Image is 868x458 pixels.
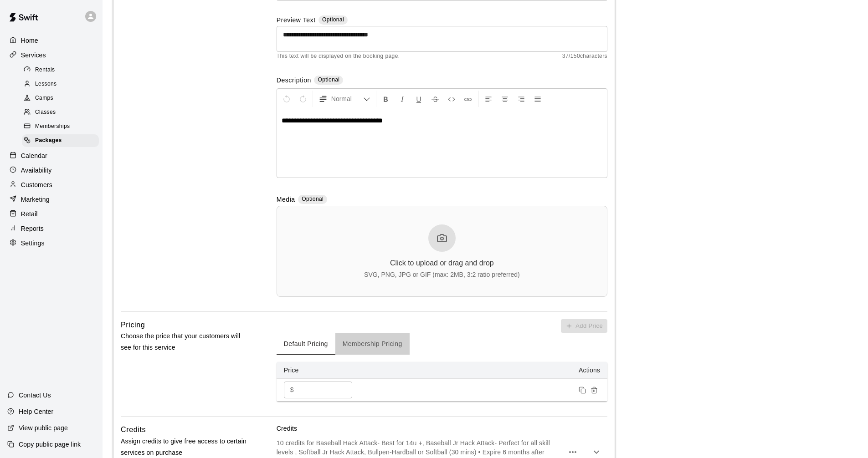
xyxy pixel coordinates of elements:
button: Default Pricing [277,333,335,355]
p: Contact Us [19,391,51,400]
p: Home [21,36,38,45]
a: Classes [22,106,103,120]
div: Classes [22,106,99,119]
label: Preview Text [277,15,316,26]
a: Settings [7,236,95,250]
button: Format Underline [411,91,426,107]
button: Insert Code [444,91,459,107]
th: Actions [368,362,607,379]
p: Choose the price that your customers will see for this service [121,331,247,353]
a: Home [7,34,95,47]
a: Availability [7,163,95,177]
p: Customers [21,180,52,189]
h6: Credits [121,424,146,436]
a: Marketing [7,193,95,206]
div: SVG, PNG, JPG or GIF (max: 2MB, 3:2 ratio preferred) [364,271,520,278]
a: Calendar [7,149,95,163]
p: Reports [21,224,44,233]
a: Rentals [22,63,103,77]
button: Format Italics [395,91,410,107]
label: Media [277,195,295,205]
a: Customers [7,178,95,192]
span: Packages [35,136,62,145]
button: Membership Pricing [335,333,410,355]
p: $ [290,385,294,395]
p: Retail [21,209,38,219]
p: Help Center [19,407,53,416]
button: Right Align [514,91,529,107]
span: Optional [322,16,344,23]
button: Formatting Options [315,91,374,107]
div: Click to upload or drag and drop [390,259,494,267]
p: Services [21,51,46,60]
a: Lessons [22,77,103,91]
div: Packages [22,134,99,147]
button: Justify Align [530,91,545,107]
p: Copy public page link [19,440,81,449]
p: Calendar [21,151,47,160]
span: Memberships [35,122,70,131]
div: Rentals [22,64,99,76]
a: Reports [7,222,95,235]
button: Left Align [481,91,496,107]
button: Duplicate price [576,384,588,396]
a: Camps [22,92,103,106]
a: Retail [7,207,95,221]
div: Camps [22,92,99,105]
a: Memberships [22,120,103,134]
span: Optional [318,76,339,83]
p: Settings [21,239,45,248]
button: Undo [279,91,294,107]
span: Rentals [35,66,55,75]
p: Availability [21,166,52,175]
button: Format Bold [378,91,394,107]
button: Remove price [588,384,600,396]
h6: Pricing [121,319,145,331]
p: Marketing [21,195,50,204]
label: Description [277,76,311,86]
div: Lessons [22,78,99,91]
span: Optional [302,196,324,202]
div: Memberships [22,120,99,133]
span: Lessons [35,80,57,89]
span: Normal [331,94,363,103]
a: Services [7,48,95,62]
th: Price [277,362,368,379]
span: 37 / 150 characters [562,52,607,61]
a: Packages [22,134,103,148]
span: Camps [35,94,53,103]
span: Classes [35,108,56,117]
p: Credits [277,424,607,433]
button: Format Strikethrough [427,91,443,107]
button: Insert Link [460,91,476,107]
button: Redo [295,91,311,107]
p: View public page [19,423,68,433]
button: Center Align [497,91,513,107]
span: This text will be displayed on the booking page. [277,52,400,61]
